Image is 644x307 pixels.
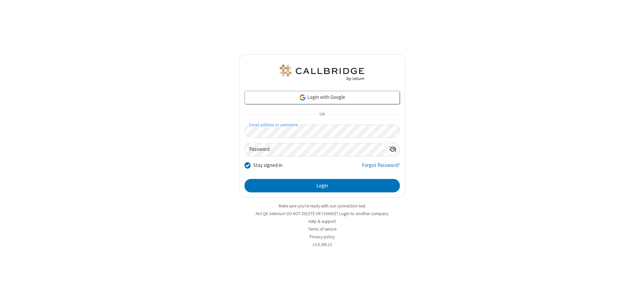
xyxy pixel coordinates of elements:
button: Login [245,179,400,192]
li: v2.6.349.13 [239,241,405,248]
a: Login with Google [245,91,400,104]
a: Make sure you're ready with our connection test [279,203,365,209]
a: Forgot Password? [362,162,400,174]
a: Help & support [309,219,336,224]
input: Email address or username [245,125,400,138]
label: Stay signed in [253,162,282,169]
a: Privacy policy [310,234,335,240]
img: google-icon.png [299,94,306,101]
a: Terms of service [308,226,336,232]
span: OR [317,110,327,119]
div: Show password [386,143,399,156]
input: Password [245,143,386,156]
img: QA Selenium DO NOT DELETE OR CHANGE [278,65,366,81]
li: Not QA Selenium DO NOT DELETE OR CHANGE? [239,210,405,217]
button: Login to another company [339,210,388,217]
